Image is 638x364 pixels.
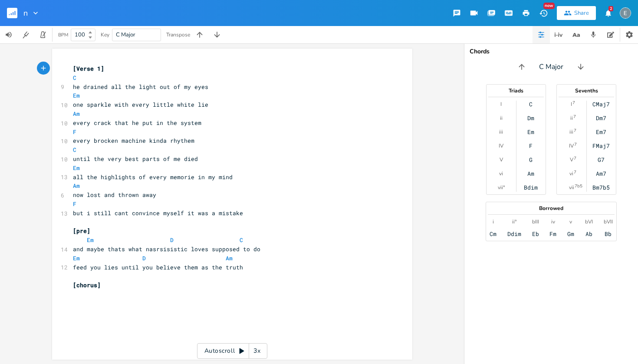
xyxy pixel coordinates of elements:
[557,88,616,93] div: Sevenths
[512,218,516,225] div: ii°
[569,184,574,191] div: vii
[73,263,243,271] span: feed you lies until you believe them as the truth
[73,182,80,190] span: Am
[543,3,555,9] div: New
[499,142,503,149] div: IV
[498,184,505,191] div: vii°
[73,191,156,199] span: now lost and thrown away
[605,230,612,237] div: Bb
[486,206,616,211] div: Borrowed
[500,101,502,108] div: I
[73,254,80,262] span: Em
[551,218,555,225] div: iv
[574,127,576,134] sup: 7
[539,62,563,72] span: C Major
[73,245,260,253] span: and maybe thats what nasrsisistic loves supposed to do
[73,119,201,127] span: every crack that he put in the system
[507,230,521,237] div: Ddim
[23,9,28,17] span: n
[569,218,572,225] div: v
[596,170,606,177] div: Am7
[573,113,576,120] sup: 7
[166,32,190,37] div: Transpose
[598,156,605,163] div: G7
[604,218,613,225] div: bVII
[596,128,606,135] div: Em7
[170,236,174,244] span: D
[73,83,208,91] span: he drained all the light out of my eyes
[524,184,538,191] div: Bdim
[73,281,101,289] span: [chorus]
[532,218,539,225] div: bIII
[574,169,576,176] sup: 7
[240,236,243,244] span: C
[490,230,497,237] div: Cm
[73,74,76,82] span: C
[527,115,534,121] div: Dm
[58,33,68,37] div: BPM
[500,156,503,163] div: V
[557,6,596,20] button: Share
[608,6,613,11] div: 2
[592,184,610,191] div: Bm7b5
[73,65,104,72] span: [Verse 1]
[73,164,80,172] span: Em
[197,343,267,359] div: Autoscroll
[116,31,135,39] span: C Major
[569,170,573,177] div: vi
[470,49,633,55] div: Chords
[499,170,503,177] div: vi
[599,5,617,21] button: 2
[73,101,208,108] span: one sparkle with every little white lie
[73,227,90,235] span: [pre]
[549,230,556,237] div: Fm
[249,343,265,359] div: 3x
[569,142,574,149] div: IV
[73,137,194,144] span: every brocken machine kinda rhythem
[73,200,76,208] span: F
[570,115,573,121] div: ii
[572,99,575,106] sup: 7
[571,101,572,108] div: I
[567,230,574,237] div: Gm
[487,88,546,93] div: Triads
[73,209,243,217] span: but i still cant convince myself it was a mistake
[73,155,198,163] span: until the very best parts of me died
[142,254,146,262] span: D
[500,115,503,121] div: ii
[527,170,534,177] div: Am
[529,101,533,108] div: C
[73,110,80,118] span: Am
[570,156,573,163] div: V
[592,142,610,149] div: FMaj7
[493,218,494,225] div: i
[73,146,76,154] span: C
[73,173,233,181] span: all the highlights of every memorie in my mind
[529,142,533,149] div: F
[574,155,576,162] sup: 7
[529,156,533,163] div: G
[592,101,610,108] div: CMaj7
[73,128,76,136] span: F
[569,128,573,135] div: iii
[532,230,539,237] div: Eb
[585,218,593,225] div: bVI
[226,254,233,262] span: Am
[101,32,109,37] div: Key
[527,128,534,135] div: Em
[499,128,503,135] div: iii
[596,115,606,121] div: Dm7
[535,5,552,21] button: New
[73,92,80,99] span: Em
[575,183,582,190] sup: 7b5
[585,230,592,237] div: Ab
[620,7,631,19] img: Emily Smith
[87,236,94,244] span: Em
[574,9,589,17] div: Share
[574,141,577,148] sup: 7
